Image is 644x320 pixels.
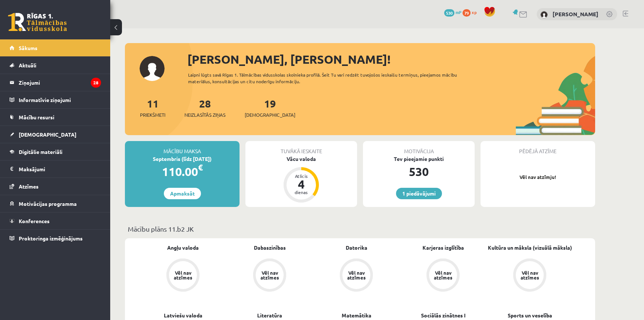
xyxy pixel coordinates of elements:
[463,9,471,17] span: 79
[481,141,595,155] div: Pēdējā atzīme
[313,259,400,293] a: Vēl nav atzīmes
[396,188,442,199] a: 1 piedāvājumi
[10,126,101,143] a: [DEMOGRAPHIC_DATA]
[463,9,480,15] a: 79 xp
[433,270,453,280] div: Vēl nav atzīmes
[472,9,476,15] span: xp
[254,244,286,252] a: Dabaszinības
[184,111,226,119] span: Neizlasītās ziņas
[167,244,199,252] a: Angļu valoda
[10,143,101,160] a: Digitālie materiāli
[125,141,240,155] div: Mācību maksa
[173,270,193,280] div: Vēl nav atzīmes
[19,161,101,177] legend: Maksājumi
[164,312,202,319] a: Latviešu valoda
[519,270,540,280] div: Vēl nav atzīmes
[10,109,101,126] a: Mācību resursi
[10,74,101,91] a: Ziņojumi28
[245,155,357,204] a: Vācu valoda Atlicis 4 dienas
[444,9,454,17] span: 530
[187,50,595,68] div: [PERSON_NAME], [PERSON_NAME]!
[363,141,475,155] div: Motivācija
[245,141,357,155] div: Tuvākā ieskaite
[245,155,357,163] div: Vācu valoda
[19,62,36,68] span: Aktuāli
[125,155,240,163] div: Septembris (līdz [DATE])
[125,163,240,180] div: 110.00
[245,111,295,119] span: [DEMOGRAPHIC_DATA]
[184,97,226,119] a: 28Neizlasītās ziņas
[245,97,295,119] a: 19[DEMOGRAPHIC_DATA]
[540,11,548,18] img: Marks Daniels Legzdiņš
[508,312,552,319] a: Sports un veselība
[19,74,101,91] legend: Ziņojumi
[19,91,101,108] legend: Informatīvie ziņojumi
[10,195,101,212] a: Motivācijas programma
[488,244,572,252] a: Kultūra un māksla (vizuālā māksla)
[188,71,470,85] div: Laipni lūgts savā Rīgas 1. Tālmācības vidusskolas skolnieka profilā. Šeit Tu vari redzēt tuvojošo...
[259,270,280,280] div: Vēl nav atzīmes
[456,9,461,15] span: mP
[346,270,367,280] div: Vēl nav atzīmes
[19,218,50,224] span: Konferences
[400,259,486,293] a: Vēl nav atzīmes
[10,230,101,247] a: Proktoringa izmēģinājums
[444,9,461,15] a: 530 mP
[164,188,201,199] a: Apmaksāt
[19,200,77,207] span: Motivācijas programma
[10,57,101,74] a: Aktuāli
[19,131,76,138] span: [DEMOGRAPHIC_DATA]
[290,190,312,194] div: dienas
[10,161,101,177] a: Maksājumi
[346,244,367,252] a: Datorika
[19,114,54,120] span: Mācību resursi
[257,312,282,319] a: Literatūra
[10,91,101,108] a: Informatīvie ziņojumi
[91,78,101,88] i: 28
[226,259,313,293] a: Vēl nav atzīmes
[421,312,465,319] a: Sociālās zinātnes I
[422,244,464,252] a: Karjeras izglītība
[290,178,312,190] div: 4
[128,224,592,234] p: Mācību plāns 11.b2 JK
[140,259,226,293] a: Vēl nav atzīmes
[140,111,165,119] span: Priekšmeti
[363,163,475,180] div: 530
[19,45,37,51] span: Sākums
[484,173,591,181] p: Vēl nav atzīmju!
[290,174,312,178] div: Atlicis
[342,312,371,319] a: Matemātika
[19,183,39,190] span: Atzīmes
[553,10,598,18] a: [PERSON_NAME]
[19,148,62,155] span: Digitālie materiāli
[486,259,573,293] a: Vēl nav atzīmes
[10,39,101,56] a: Sākums
[140,97,165,119] a: 11Priekšmeti
[8,13,67,31] a: Rīgas 1. Tālmācības vidusskola
[363,155,475,163] div: Tev pieejamie punkti
[10,212,101,229] a: Konferences
[198,162,203,173] span: €
[19,235,83,242] span: Proktoringa izmēģinājums
[10,178,101,195] a: Atzīmes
